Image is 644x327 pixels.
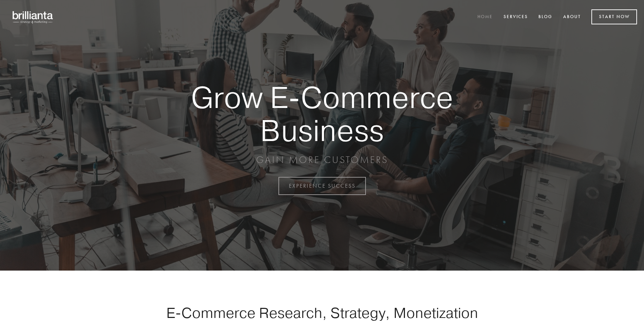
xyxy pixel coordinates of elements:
h1: E-Commerce Research, Strategy, Monetization [144,304,500,321]
img: brillianta - research, strategy, marketing [7,7,59,27]
a: Blog [534,11,557,23]
a: Home [473,11,497,23]
a: About [559,11,585,23]
p: GAIN MORE CUSTOMERS [167,154,477,166]
a: EXPERIENCE SUCCESS [278,177,366,195]
strong: Grow E-Commerce Business [167,81,477,147]
a: Start Now [591,9,637,24]
a: Services [499,11,532,23]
